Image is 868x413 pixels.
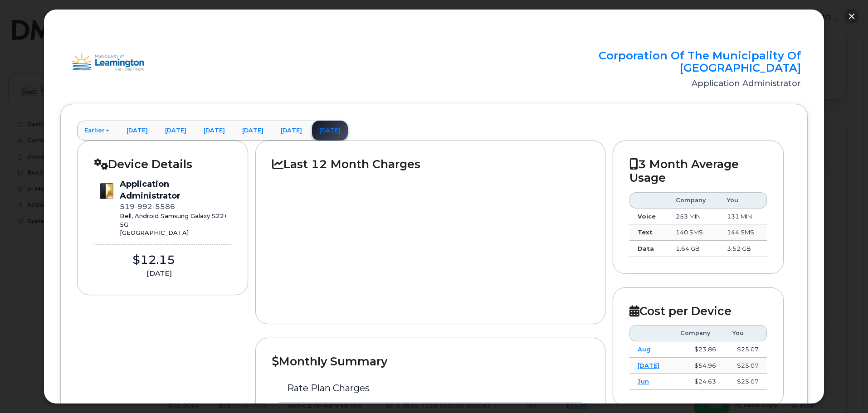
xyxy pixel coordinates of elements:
th: You [719,192,767,209]
td: 3.52 GB [719,241,767,257]
h2: Device Details [94,157,232,171]
td: 253 MIN [668,209,719,225]
strong: Data [638,245,654,252]
td: $24.63 [672,374,724,390]
td: $25.07 [724,374,767,390]
span: 5586 [152,202,175,211]
h2: Monthly Summary [272,355,588,368]
h2: Last 12 Month Charges [272,157,588,171]
td: 1.64 GB [668,241,719,257]
strong: Voice [638,213,656,220]
td: $54.96 [672,358,724,374]
td: $23.86 [672,341,724,358]
div: [DATE] [94,268,224,278]
td: 144 SMS [719,224,767,241]
a: [DATE] [638,362,659,369]
h2: Cost per Device [629,304,767,318]
td: 131 MIN [719,209,767,225]
th: Company [668,192,719,209]
h3: Rate Plan Charges [287,383,573,393]
strong: Text [638,228,653,236]
td: $25.07 [724,341,767,358]
h2: 3 Month Average Usage [629,157,767,185]
a: Aug [638,345,651,353]
td: 140 SMS [668,224,719,241]
th: You [724,325,767,341]
td: $25.07 [724,358,767,374]
div: Bell, Android Samsung Galaxy S22+ 5G [GEOGRAPHIC_DATA] [120,212,232,237]
a: Jun [638,378,649,385]
span: 519 [120,202,175,211]
div: $12.15 [94,252,214,268]
div: Application Administrator [120,178,232,202]
th: Company [672,325,724,341]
